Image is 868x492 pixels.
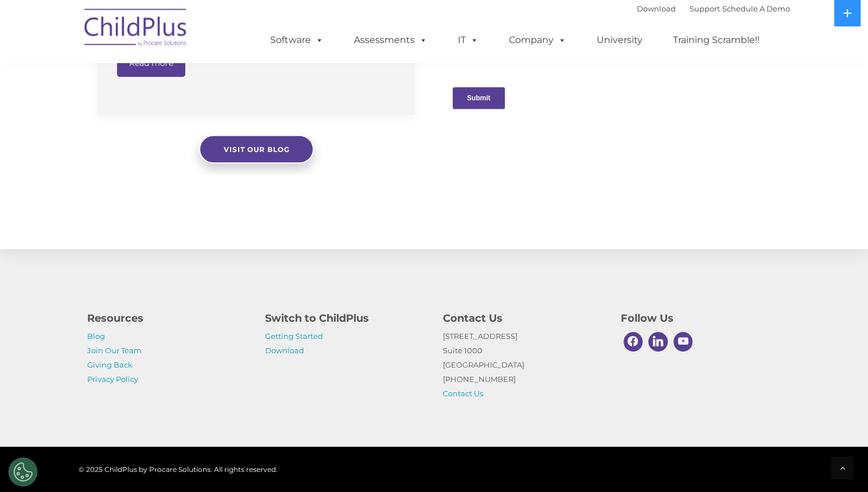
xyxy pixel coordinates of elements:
span: Last name [159,76,194,84]
a: Schedule A Demo [722,4,790,13]
a: Youtube [671,329,696,354]
a: Linkedin [645,329,671,354]
a: Visit our blog [199,135,314,163]
a: Assessments [342,29,439,52]
h4: Contact Us [443,310,604,326]
span: Visit our blog [223,145,289,154]
p: [STREET_ADDRESS] Suite 1000 [GEOGRAPHIC_DATA] [PHONE_NUMBER] [443,329,604,401]
a: Contact Us [443,389,483,398]
span: Phone number [159,123,208,131]
a: Join Our Team [87,346,142,355]
h4: Follow Us [621,310,781,326]
img: ChildPlus by Procare Solutions [79,1,193,58]
h4: Resources [87,310,248,326]
a: Software [259,29,335,52]
a: Privacy Policy [87,374,138,384]
a: Giving Back [87,360,133,369]
a: Blog [87,331,105,341]
a: University [585,29,654,52]
a: Getting Started [265,331,323,341]
font: | [637,4,790,13]
a: Company [497,29,578,52]
h4: Switch to ChildPlus [265,310,426,326]
a: IT [446,29,490,52]
a: Download [265,346,304,355]
a: Download [637,4,676,13]
a: Support [690,4,720,13]
a: Training Scramble!! [661,29,771,52]
a: Facebook [621,329,646,354]
span: © 2025 ChildPlus by Procare Solutions. All rights reserved. [79,465,278,474]
button: Cookies Settings [9,458,37,486]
